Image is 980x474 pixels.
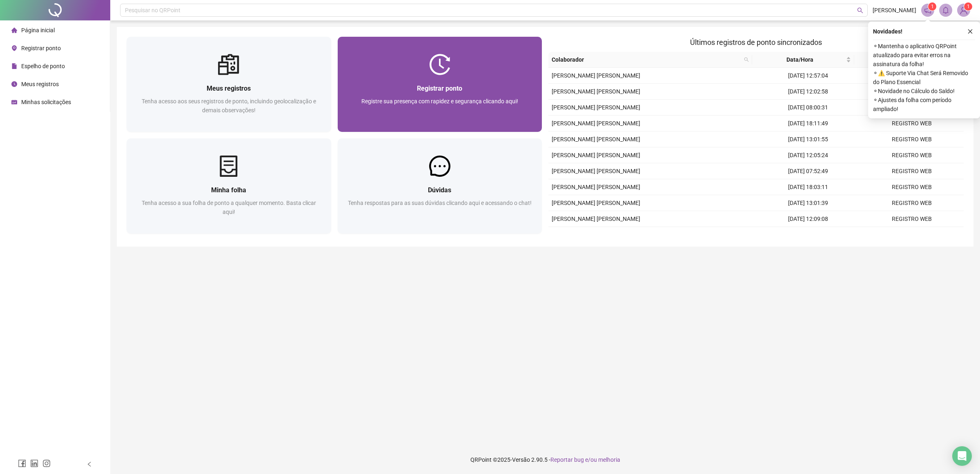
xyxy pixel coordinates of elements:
td: [DATE] 07:52:49 [756,163,860,179]
a: DúvidasTenha respostas para as suas dúvidas clicando aqui e acessando o chat! [338,138,542,234]
span: search [742,53,751,66]
span: Registrar ponto [417,85,462,92]
span: notification [924,7,931,14]
td: [DATE] 12:09:08 [756,211,860,227]
span: environment [11,45,17,51]
span: file [11,63,17,69]
span: [PERSON_NAME] [PERSON_NAME] [552,104,640,111]
span: Minhas solicitações [21,99,71,105]
span: search [744,57,749,62]
span: [PERSON_NAME] [PERSON_NAME] [552,88,640,95]
td: REGISTRO WEB [860,116,964,131]
span: Registre sua presença com rapidez e segurança clicando aqui! [361,98,518,105]
span: Meus registros [21,81,59,87]
span: home [11,27,17,33]
span: instagram [42,459,51,467]
span: ⚬ Mantenha o aplicativo QRPoint atualizado para evitar erros na assinatura da folha! [873,42,975,69]
span: [PERSON_NAME] [873,6,916,15]
span: [PERSON_NAME] [PERSON_NAME] [552,200,640,206]
td: [DATE] 07:37:09 [756,227,860,243]
div: Open Intercom Messenger [952,446,972,466]
span: search [857,7,863,13]
span: facebook [18,459,26,467]
span: Data/Hora [755,55,844,64]
td: [DATE] 13:01:55 [756,131,860,147]
span: Novidades ! [873,27,902,36]
span: Dúvidas [428,186,451,194]
span: Página inicial [21,27,55,33]
span: [PERSON_NAME] [PERSON_NAME] [552,72,640,79]
td: [DATE] 08:00:31 [756,100,860,116]
th: Data/Hora [752,52,854,68]
span: Últimos registros de ponto sincronizados [690,38,822,47]
span: ⚬ Ajustes da folha com período ampliado! [873,96,975,113]
td: REGISTRO WEB [860,100,964,116]
span: [PERSON_NAME] [PERSON_NAME] [552,152,640,158]
td: REGISTRO WEB [860,147,964,163]
span: Tenha acesso aos seus registros de ponto, incluindo geolocalização e demais observações! [142,98,316,113]
span: Versão [512,456,530,463]
a: Registrar pontoRegistre sua presença com rapidez e segurança clicando aqui! [338,37,542,132]
span: schedule [11,99,17,105]
td: REGISTRO WEB [860,195,964,211]
img: 60489 [958,4,970,16]
th: Origem [854,52,956,68]
span: Colaborador [552,55,741,64]
td: REGISTRO WEB [860,211,964,227]
span: Meus registros [207,85,251,92]
td: REGISTRO WEB [860,131,964,147]
span: Tenha respostas para as suas dúvidas clicando aqui e acessando o chat! [348,200,532,206]
span: left [87,461,92,467]
span: ⚬ Novidade no Cálculo do Saldo! [873,87,975,96]
td: REGISTRO WEB [860,84,964,100]
span: [PERSON_NAME] [PERSON_NAME] [552,120,640,127]
span: [PERSON_NAME] [PERSON_NAME] [552,168,640,174]
td: REGISTRO WEB [860,68,964,84]
footer: QRPoint © 2025 - 2.90.5 - [110,445,980,474]
td: REGISTRO WEB [860,179,964,195]
span: Espelho de ponto [21,63,65,69]
sup: Atualize o seu contato no menu Meus Dados [964,2,972,11]
span: Minha folha [211,186,246,194]
span: Registrar ponto [21,45,61,51]
span: 1 [967,4,970,9]
td: [DATE] 18:03:11 [756,179,860,195]
span: [PERSON_NAME] [PERSON_NAME] [552,136,640,142]
a: Meus registrosTenha acesso aos seus registros de ponto, incluindo geolocalização e demais observa... [127,37,331,132]
td: [DATE] 12:57:04 [756,68,860,84]
td: [DATE] 12:02:58 [756,84,860,100]
span: linkedin [30,459,38,467]
span: ⚬ ⚠️ Suporte Via Chat Será Removido do Plano Essencial [873,69,975,87]
td: [DATE] 13:01:39 [756,195,860,211]
span: bell [942,7,949,14]
span: Reportar bug e/ou melhoria [550,456,620,463]
td: REGISTRO WEB [860,163,964,179]
span: close [967,29,973,34]
span: 1 [931,4,934,9]
span: clock-circle [11,81,17,87]
span: Tenha acesso a sua folha de ponto a qualquer momento. Basta clicar aqui! [142,200,316,215]
span: [PERSON_NAME] [PERSON_NAME] [552,184,640,190]
sup: 1 [928,2,936,11]
td: [DATE] 18:11:49 [756,116,860,131]
a: Minha folhaTenha acesso a sua folha de ponto a qualquer momento. Basta clicar aqui! [127,138,331,234]
td: [DATE] 12:05:24 [756,147,860,163]
span: [PERSON_NAME] [PERSON_NAME] [552,216,640,222]
td: REGISTRO WEB [860,227,964,243]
